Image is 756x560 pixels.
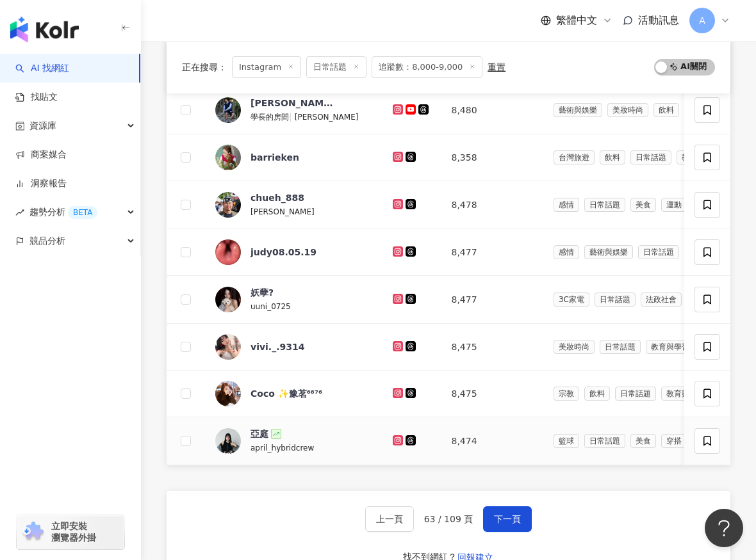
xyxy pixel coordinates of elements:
[699,13,705,28] span: A
[554,150,595,164] span: 台灣旅遊
[251,340,304,353] div: vivi._.9314
[554,434,579,448] span: 籃球
[365,506,414,532] button: 上一頁
[584,198,625,212] span: 日常話題
[251,191,304,204] div: chueh_888
[630,150,671,164] span: 日常話題
[483,506,532,532] button: 下一頁
[630,434,656,448] span: 美食
[488,62,505,72] div: 重置
[215,97,241,123] img: KOL Avatar
[215,381,241,406] img: KOL Avatar
[441,86,543,134] td: 8,480
[29,198,97,227] span: 趨勢分析
[705,509,743,547] iframe: Help Scout Beacon - Open
[424,514,473,524] span: 63 / 109 頁
[554,340,595,354] span: 美妝時尚
[441,134,543,181] td: 8,358
[441,371,543,417] td: 8,475
[638,14,679,26] span: 活動訊息
[17,515,124,549] a: chrome extension立即安裝 瀏覽器外掛
[215,428,372,454] a: KOL Avatar亞庭april_hybridcrew
[215,428,241,454] img: KOL Avatar
[251,113,289,122] span: 學長的房間
[556,13,597,28] span: 繁體中文
[215,191,372,218] a: KOL Avatarchueh_888[PERSON_NAME]
[215,334,372,360] a: KOL Avatarvivi._.9314
[251,151,299,164] div: barrieken
[68,206,97,219] div: BETA
[441,181,543,229] td: 8,478
[554,103,602,117] span: 藝術與娛樂
[661,387,710,401] span: 教育與學習
[372,56,482,78] span: 追蹤數：8,000-9,000
[600,150,625,164] span: 飲料
[215,97,372,124] a: KOL Avatar[PERSON_NAME]穿搭學長的房間|[PERSON_NAME]
[554,292,589,307] span: 3C家電
[584,245,633,259] span: 藝術與娛樂
[661,434,687,448] span: 穿搭
[653,103,679,117] span: 飲料
[441,229,543,276] td: 8,477
[215,145,241,170] img: KOL Avatar
[584,434,625,448] span: 日常話題
[600,340,641,354] span: 日常話題
[641,292,682,307] span: 法政社會
[441,417,543,465] td: 8,474
[295,113,359,122] span: [PERSON_NAME]
[584,387,610,401] span: 飲料
[251,387,322,400] div: Coco ✨豫茗⁶⁸⁷⁶
[10,17,79,42] img: logo
[251,286,274,299] div: 妖孽?
[15,62,69,75] a: searchAI 找網紅
[289,111,295,122] span: |
[441,324,543,371] td: 8,475
[215,381,372,406] a: KOL AvatarCoco ✨豫茗⁶⁸⁷⁶
[15,208,24,217] span: rise
[215,145,372,170] a: KOL Avatarbarrieken
[215,286,372,313] a: KOL Avatar妖孽?uuni_0725
[15,148,67,161] a: 商案媒合
[251,207,315,216] span: [PERSON_NAME]
[251,444,314,452] span: april_hybridcrew
[29,111,56,140] span: 資源庫
[251,97,334,109] div: [PERSON_NAME]穿搭
[215,287,241,312] img: KOL Avatar
[677,150,725,164] span: 教育與學習
[215,334,241,360] img: KOL Avatar
[15,177,67,190] a: 洞察報告
[638,245,679,259] span: 日常話題
[595,292,636,307] span: 日常話題
[51,520,96,543] span: 立即安裝 瀏覽器外掛
[554,245,579,259] span: 感情
[441,276,543,324] td: 8,477
[251,428,268,440] div: 亞庭
[306,56,366,78] span: 日常話題
[29,227,65,255] span: 競品分析
[15,91,58,104] a: 找貼文
[615,387,656,401] span: 日常話題
[215,239,372,265] a: KOL Avatarjudy08.05.19
[646,340,694,354] span: 教育與學習
[494,514,521,524] span: 下一頁
[661,198,687,212] span: 運動
[251,302,291,311] span: uuni_0725
[630,198,656,212] span: 美食
[232,56,301,78] span: Instagram
[215,192,241,218] img: KOL Avatar
[215,239,241,265] img: KOL Avatar
[21,522,45,542] img: chrome extension
[251,246,316,259] div: judy08.05.19
[182,62,227,72] span: 正在搜尋 ：
[554,198,579,212] span: 感情
[607,103,648,117] span: 美妝時尚
[376,514,403,524] span: 上一頁
[554,387,579,401] span: 宗教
